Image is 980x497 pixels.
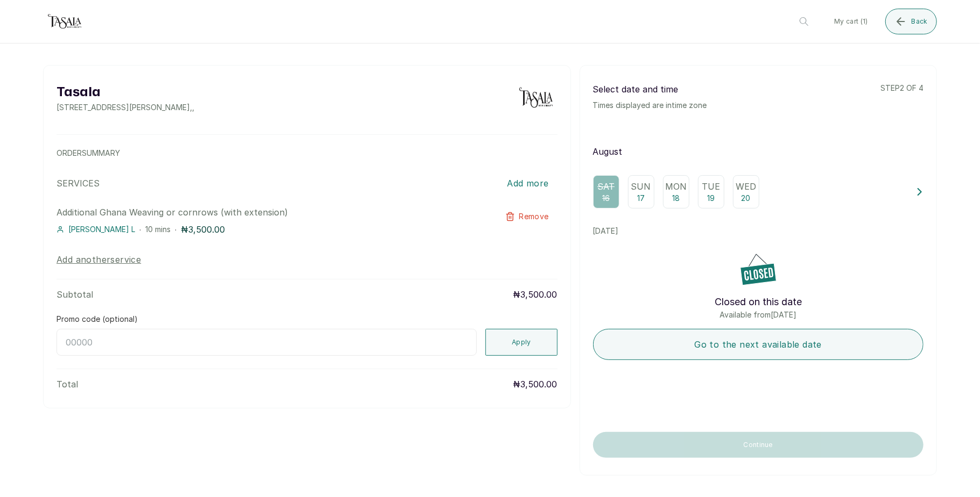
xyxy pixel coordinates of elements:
[519,211,549,222] span: Remove
[631,180,651,193] p: Sun
[513,288,558,301] p: ₦3,500.00
[57,223,457,236] div: · ·
[593,226,923,236] p: [DATE]
[593,83,707,96] p: Select date and time
[181,223,225,236] p: ₦3,500.00
[514,83,558,113] img: business logo
[597,180,615,193] p: Sat
[57,378,78,391] p: Total
[57,206,457,219] p: Additional Ghana Weaving or cornrows (with extension)
[145,225,171,234] span: 10 mins
[57,314,138,325] label: Promo code (optional)
[593,145,923,158] p: August
[43,11,86,32] img: business logo
[593,309,923,320] p: Available from [DATE]
[665,180,687,193] p: Mon
[593,432,923,458] button: Continue
[736,180,756,193] p: Wed
[602,193,610,204] p: 16
[513,378,558,391] p: ₦3,500.00
[742,193,751,204] p: 20
[57,102,194,113] p: [STREET_ADDRESS][PERSON_NAME] , ,
[68,224,135,235] span: [PERSON_NAME] L
[672,193,680,204] p: 18
[826,9,876,34] button: My cart (1)
[593,294,923,309] p: Closed on this date
[57,253,141,266] button: Add anotherservice
[637,193,645,204] p: 17
[593,329,923,360] button: Go to the next available date
[880,83,923,93] p: step 2 of 4
[57,329,477,356] input: 00000
[593,100,707,111] p: Times displayed are in time zone
[912,17,928,26] span: Back
[57,148,558,159] p: ORDER SUMMARY
[702,180,720,193] p: Tue
[707,193,715,204] p: 19
[885,9,937,34] button: Back
[57,177,100,190] p: SERVICES
[485,329,558,356] button: Apply
[57,288,93,301] p: Subtotal
[498,171,557,195] button: Add more
[497,206,558,227] button: Remove
[57,83,194,102] h2: Tasala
